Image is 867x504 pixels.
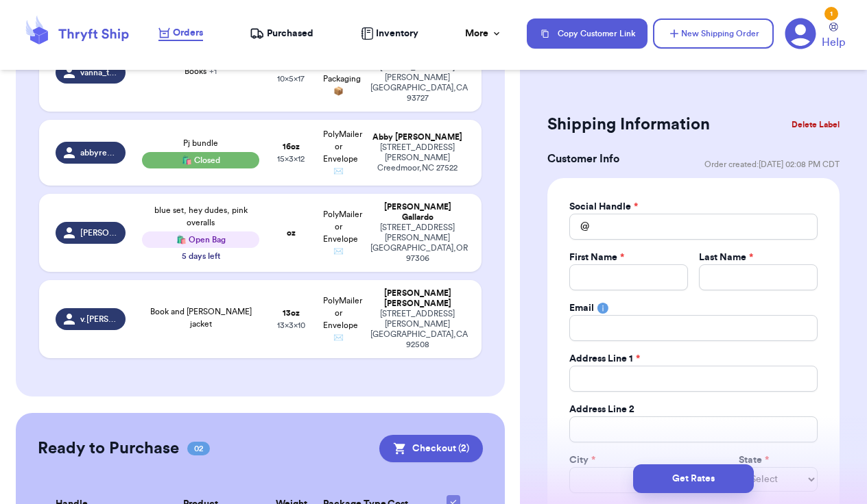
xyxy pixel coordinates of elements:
label: Email [569,301,594,315]
div: Abby [PERSON_NAME] [370,132,464,142]
span: Book and [PERSON_NAME] jacket [150,307,252,328]
a: Inventory [361,27,418,40]
label: Last Name [699,251,753,264]
button: New Shipping Order [653,18,774,49]
span: Inventory [376,27,418,40]
span: 02 [187,442,210,455]
span: Help [822,34,845,51]
span: blue set, hey dudes, pink overalls [154,206,248,227]
button: Checkout (2) [379,435,483,462]
button: Delete Label [786,110,845,140]
span: Books [185,67,217,75]
div: [STREET_ADDRESS][PERSON_NAME] [GEOGRAPHIC_DATA] , CA 92508 [370,309,464,350]
button: Get Rates [633,464,754,493]
span: 10 x 5 x 17 [277,75,305,83]
div: [STREET_ADDRESS][PERSON_NAME] [GEOGRAPHIC_DATA] , OR 97306 [370,223,464,264]
label: First Name [569,251,624,264]
div: [STREET_ADDRESS][PERSON_NAME] Creedmoor , NC 27522 [370,142,464,173]
div: 🛍️ Open Bag [142,231,259,248]
label: Social Handle [569,200,638,214]
label: Address Line 2 [569,403,634,416]
span: v.[PERSON_NAME].r [80,314,118,325]
h2: Ready to Purchase [38,438,179,459]
span: Orders [173,26,203,40]
span: PolyMailer or Envelope ✉️ [323,297,362,342]
div: [STREET_ADDRESS][PERSON_NAME] [GEOGRAPHIC_DATA] , CA 93727 [370,62,464,103]
span: PolyMailer or Envelope ✉️ [323,130,362,175]
div: 5 days left [182,251,220,262]
strong: 16 oz [283,142,300,151]
a: Orders [158,26,203,41]
div: [PERSON_NAME] Gallardo [370,202,464,223]
span: [PERSON_NAME] [80,227,118,238]
span: Pj bundle [183,139,218,147]
div: 1 [824,7,838,21]
button: Copy Customer Link [527,18,648,49]
a: Purchased [250,27,313,40]
div: [PERSON_NAME] [PERSON_NAME] [370,288,464,309]
span: PolyMailer or Envelope ✉️ [323,210,362,255]
span: + 1 [209,67,217,75]
span: 13 x 3 x 10 [277,321,305,329]
strong: oz [287,229,296,237]
span: abbyrenejohnson [80,147,118,158]
label: Address Line 1 [569,352,640,366]
div: 🛍️ Closed [142,152,259,168]
h2: Shipping Information [547,114,710,136]
span: Purchased [267,27,313,40]
div: More [465,27,502,40]
a: Help [822,23,845,51]
div: @ [569,214,589,240]
strong: 13 oz [283,309,300,317]
a: 1 [785,18,816,49]
span: vanna_the_ordinary [80,67,118,78]
span: 15 x 3 x 12 [277,155,305,163]
span: Order created: [DATE] 02:08 PM CDT [704,159,840,170]
h3: Customer Info [547,151,619,167]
